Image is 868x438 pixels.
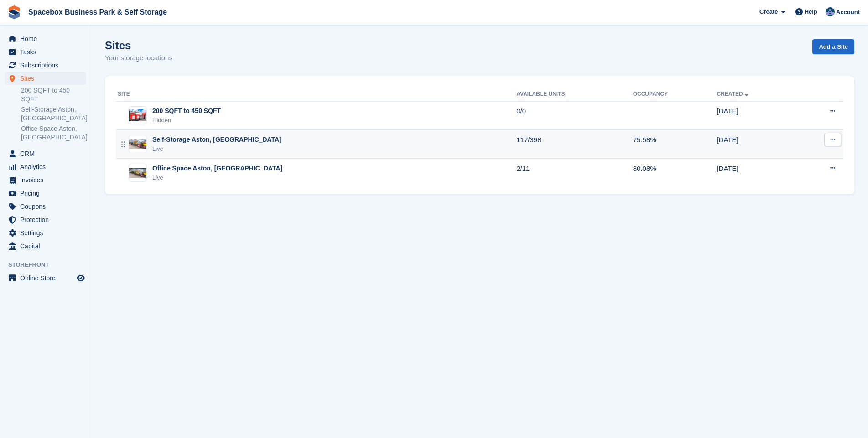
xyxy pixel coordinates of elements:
div: Office Space Aston, [GEOGRAPHIC_DATA] [152,164,282,173]
img: Image of Office Space Aston, Birmingham site [129,168,146,178]
span: Settings [20,227,75,239]
span: Account [836,8,860,17]
span: Coupons [20,200,75,213]
span: Storefront [8,260,91,269]
a: menu [5,272,86,284]
a: Office Space Aston, [GEOGRAPHIC_DATA] [21,124,86,142]
span: Sites [20,72,75,85]
span: Analytics [20,160,75,173]
td: 0/0 [516,101,633,130]
a: menu [5,174,86,186]
a: Add a Site [812,39,854,54]
a: Preview store [75,273,86,283]
img: Daud [826,7,835,16]
td: 75.58% [633,130,717,159]
a: menu [5,32,86,45]
a: Created [717,91,750,97]
img: Image of 200 SQFT to 450 SQFT site [129,109,146,121]
a: menu [5,200,86,213]
div: Live [152,144,281,154]
div: 200 SQFT to 450 SQFT [152,106,221,116]
td: [DATE] [717,101,797,130]
td: 2/11 [516,159,633,187]
a: menu [5,240,86,252]
th: Occupancy [633,87,717,102]
a: menu [5,160,86,173]
div: Self-Storage Aston, [GEOGRAPHIC_DATA] [152,135,281,144]
h1: Sites [105,39,172,52]
a: menu [5,213,86,226]
td: [DATE] [717,130,797,159]
a: Self-Storage Aston, [GEOGRAPHIC_DATA] [21,105,86,123]
th: Site [116,87,516,102]
span: Help [805,7,817,16]
span: Online Store [20,272,75,284]
span: Subscriptions [20,59,75,72]
td: 117/398 [516,130,633,159]
a: 200 SQFT to 450 SQFT [21,86,86,103]
span: Home [20,32,75,45]
div: Hidden [152,116,221,125]
a: menu [5,72,86,85]
span: Protection [20,213,75,226]
img: Image of Self-Storage Aston, Birmingham site [129,139,146,149]
span: Create [759,7,778,16]
td: 80.08% [633,159,717,187]
span: Invoices [20,174,75,186]
a: menu [5,187,86,200]
span: Tasks [20,46,75,58]
a: menu [5,59,86,72]
a: menu [5,147,86,160]
span: CRM [20,147,75,160]
a: menu [5,46,86,58]
a: menu [5,227,86,239]
span: Capital [20,240,75,252]
td: [DATE] [717,159,797,187]
p: Your storage locations [105,53,172,63]
a: Spacebox Business Park & Self Storage [25,5,171,20]
div: Live [152,173,282,182]
th: Available Units [516,87,633,102]
span: Pricing [20,187,75,200]
img: stora-icon-8386f47178a22dfd0bd8f6a31ec36ba5ce8667c1dd55bd0f319d3a0aa187defe.svg [7,5,21,19]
